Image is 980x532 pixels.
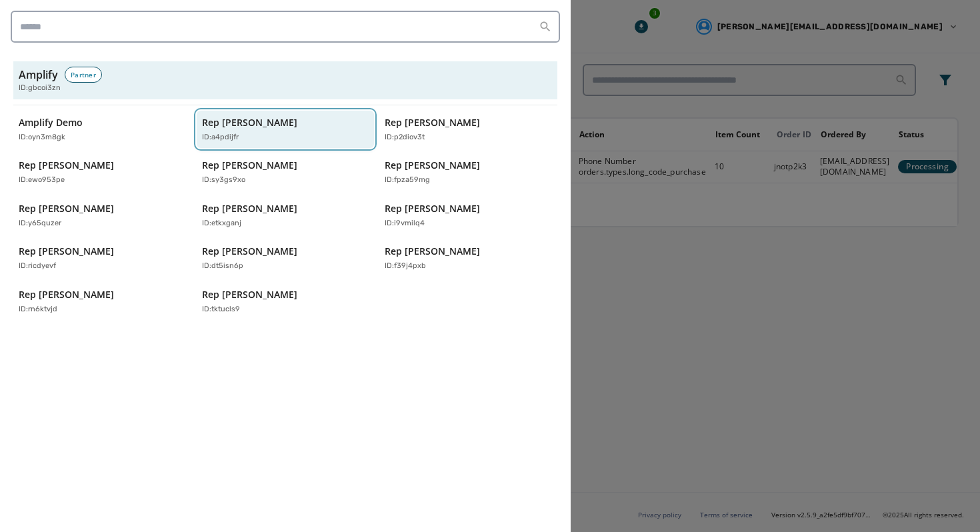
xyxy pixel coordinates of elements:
p: ID: sy3gs9xo [202,175,245,186]
p: Rep [PERSON_NAME] [385,116,480,129]
p: ID: a4pdijfr [202,132,239,143]
p: Rep [PERSON_NAME] [202,202,297,215]
p: ID: p2diov3t [385,132,425,143]
button: Rep [PERSON_NAME]ID:tktucls9 [197,283,375,321]
p: ID: i9vmilq4 [385,218,425,229]
div: Partner [65,67,102,83]
button: Rep [PERSON_NAME]ID:f39j4pxb [379,239,557,277]
button: Rep [PERSON_NAME]ID:p2diov3t [379,111,557,149]
span: ID: gbcoi3zn [19,83,61,94]
p: ID: y65quzer [19,218,61,229]
p: Rep [PERSON_NAME] [385,159,480,172]
p: ID: rn6ktvjd [19,304,57,315]
button: Rep [PERSON_NAME]ID:sy3gs9xo [197,153,375,191]
p: Amplify Demo [19,116,83,129]
p: Rep [PERSON_NAME] [202,159,297,172]
p: Rep [PERSON_NAME] [19,159,114,172]
p: Rep [PERSON_NAME] [19,245,114,258]
button: Rep [PERSON_NAME]ID:ricdyevf [13,239,191,277]
p: Rep [PERSON_NAME] [385,245,480,258]
button: Rep [PERSON_NAME]ID:ewo953pe [13,153,191,191]
button: Rep [PERSON_NAME]ID:y65quzer [13,197,191,235]
p: Rep [PERSON_NAME] [19,202,114,215]
p: ID: dt5isn6p [202,261,243,272]
p: Rep [PERSON_NAME] [202,245,297,258]
button: Rep [PERSON_NAME]ID:dt5isn6p [197,239,375,277]
p: Rep [PERSON_NAME] [19,288,114,301]
h3: Amplify [19,67,58,83]
p: ID: ricdyevf [19,261,56,272]
button: Rep [PERSON_NAME]ID:a4pdijfr [197,111,375,149]
button: Rep [PERSON_NAME]ID:i9vmilq4 [379,197,557,235]
p: Rep [PERSON_NAME] [385,202,480,215]
button: Amplify DemoID:oyn3m8gk [13,111,191,149]
p: ID: f39j4pxb [385,261,426,272]
p: ID: etkxganj [202,218,241,229]
button: Rep [PERSON_NAME]ID:fpza59mg [379,153,557,191]
p: ID: tktucls9 [202,304,240,315]
p: Rep [PERSON_NAME] [202,116,297,129]
p: ID: oyn3m8gk [19,132,65,143]
button: Rep [PERSON_NAME]ID:etkxganj [197,197,375,235]
p: Rep [PERSON_NAME] [202,288,297,301]
p: ID: ewo953pe [19,175,65,186]
p: ID: fpza59mg [385,175,430,186]
button: AmplifyPartnerID:gbcoi3zn [13,61,557,99]
button: Rep [PERSON_NAME]ID:rn6ktvjd [13,283,191,321]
